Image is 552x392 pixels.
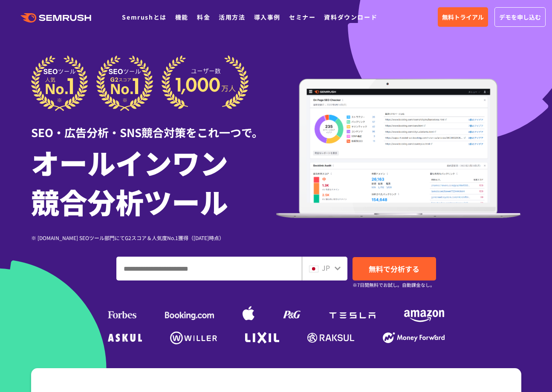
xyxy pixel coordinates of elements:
[31,143,276,221] h1: オールインワン 競合分析ツール
[322,263,330,273] span: JP
[369,263,419,274] span: 無料で分析する
[31,234,276,242] div: ※ [DOMAIN_NAME] SEOツール部門にてG2スコア＆人気度No.1獲得（[DATE]時点）
[353,281,435,289] small: ※7日間無料でお試し。自動課金なし。
[353,257,436,280] a: 無料で分析する
[197,13,210,21] a: 料金
[324,13,377,21] a: 資料ダウンロード
[289,13,315,21] a: セミナー
[117,257,301,280] input: ドメイン、キーワードまたはURLを入力してください
[442,12,484,22] span: 無料トライアル
[122,13,166,21] a: Semrushとは
[254,13,280,21] a: 導入事例
[438,7,488,27] a: 無料トライアル
[219,13,245,21] a: 活用方法
[175,13,188,21] a: 機能
[499,12,541,22] span: デモを申し込む
[494,7,546,27] a: デモを申し込む
[31,111,276,140] div: SEO・広告分析・SNS競合対策をこれ一つで。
